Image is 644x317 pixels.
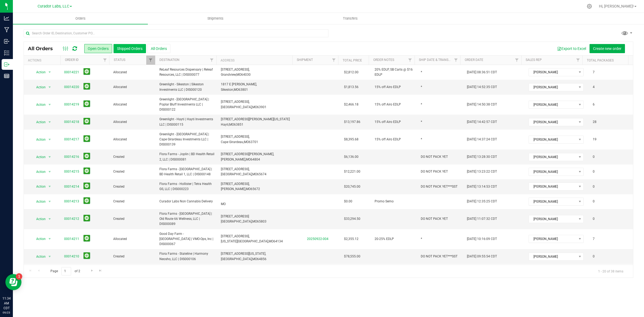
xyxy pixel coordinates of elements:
[344,85,358,90] span: $1,813.56
[68,16,93,21] span: Orders
[113,102,153,107] span: Allocated
[344,102,358,107] span: $2,466.18
[246,187,251,191] span: MO
[234,88,239,92] span: MO
[590,118,599,126] span: 28
[64,102,79,107] a: 00014219
[590,44,625,53] button: Create new order
[269,239,273,243] span: MO
[32,83,46,91] span: Action
[336,16,365,21] span: Transfers
[159,97,214,112] span: Greenlight - [GEOGRAPHIC_DATA] | Poplar Bluff Investments LLC | DIS000122
[344,137,358,142] span: $8,395.68
[590,235,597,243] span: 7
[252,220,257,223] span: MO
[529,198,577,205] span: [PERSON_NAME]
[113,169,153,174] span: Created
[159,251,214,261] span: Flora Farms - Stateline | Harmony Neosho, LLC | DIS000106
[221,158,246,161] span: [PERSON_NAME],
[421,184,458,189] span: DO NOT PACK YET***SST
[46,253,53,260] span: select
[257,172,266,176] span: 65674
[46,215,53,223] span: select
[159,199,214,204] span: Curador Labs Non Cannabis Delivery
[221,252,266,256] span: [STREET_ADDRESS][US_STATE],
[221,202,226,206] span: MO
[249,140,258,144] span: 63701
[375,236,394,242] span: 20-25% EDLP
[159,181,214,192] span: Flora Farms - Hollister | Tetra Health GS, LLC | DIS000223
[64,119,79,125] a: 00014218
[513,56,521,65] a: Filter
[114,44,146,53] button: Shipped Orders
[467,236,497,242] span: [DATE] 10:16:09 CDT
[2,296,10,311] p: 11:34 AM CDT
[375,119,401,125] span: 15% off Airo EDLP
[13,13,148,24] a: Orders
[64,137,79,142] a: 00014217
[32,153,46,161] span: Action
[467,216,497,221] span: [DATE] 11:07:32 CDT
[64,254,79,259] a: 00014210
[221,167,250,171] span: [STREET_ADDRESS],
[221,152,274,156] span: [STREET_ADDRESS][PERSON_NAME],
[97,267,104,274] a: Go to the last page
[590,68,597,76] span: 7
[529,83,577,91] span: [PERSON_NAME]
[590,168,597,176] span: 0
[100,56,109,65] a: Filter
[465,58,483,62] a: Order Date
[221,68,250,71] span: [STREET_ADDRESS],
[344,254,360,259] span: $78,555.00
[221,214,249,218] span: [STREET_ADDRESS]
[113,184,153,189] span: Created
[32,101,46,108] span: Action
[65,58,79,62] a: Order ID
[421,169,448,174] span: DO NOT PACK YET
[554,44,590,53] button: Export to Excel
[467,70,497,75] span: [DATE] 08:36:51 CDT
[467,85,497,90] span: [DATE] 14:52:35 CDT
[467,119,497,125] span: [DATE] 14:42:57 CDT
[24,29,328,37] input: Search Order ID, Destination, Customer PO...
[46,168,53,176] span: select
[229,123,234,126] span: MO
[421,254,458,259] span: DO NOT PACK YET***SST
[421,216,448,221] span: DO NOT PACK YET
[32,168,46,176] span: Action
[590,136,599,143] span: 19
[221,187,246,191] span: [PERSON_NAME],
[246,158,251,161] span: MO
[467,137,497,142] span: [DATE] 14:37:24 CDT
[221,100,250,104] span: [STREET_ADDRESS],
[297,58,313,62] a: Shipment
[590,253,597,260] span: 0
[526,58,542,62] a: Sales Rep
[344,169,360,174] span: $12,221.00
[4,62,9,67] inline-svg: Outbound
[221,73,236,76] span: Grandview,
[590,183,597,191] span: 0
[344,70,358,75] span: $2,812.00
[344,199,352,204] span: $0.00
[147,44,170,53] button: All Orders
[221,135,250,139] span: [STREET_ADDRESS],
[159,82,214,92] span: Greenlight - Sikeston | Sikeston Investments LLC | DIS000120
[46,83,53,91] span: select
[32,183,46,190] span: Action
[590,153,597,161] span: 0
[200,16,231,21] span: Shipments
[375,102,401,107] span: 15% off Airo EDLP
[159,211,214,227] span: Flora Farms - [GEOGRAPHIC_DATA] | Old Route 66 Wellness, LLC | DIS000089
[529,168,577,176] span: [PERSON_NAME]
[421,154,448,159] span: DO NOT PACK YET
[257,105,266,109] span: 63901
[4,16,9,21] inline-svg: Analytics
[221,117,290,121] span: [STREET_ADDRESS][PERSON_NAME][US_STATE]
[4,39,9,44] inline-svg: Inbound
[113,216,153,221] span: Created
[88,267,96,274] a: Go to the next page
[207,56,216,65] a: Filter
[241,73,251,76] span: 64030
[46,267,85,275] span: Page of 2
